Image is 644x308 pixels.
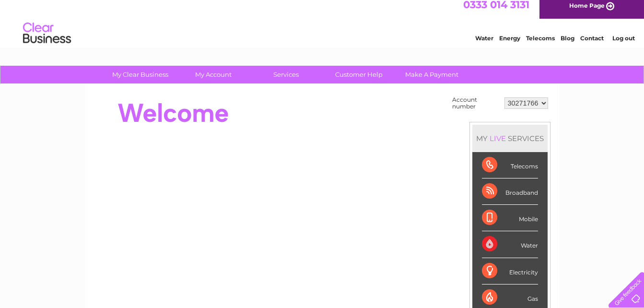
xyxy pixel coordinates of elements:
a: Blog [561,41,574,48]
div: LIVE [488,134,508,143]
div: MY SERVICES [472,125,548,152]
a: My Clear Business [101,66,180,83]
td: Account number [450,94,502,112]
img: logo.png [23,25,71,54]
a: My Account [174,66,253,83]
div: Water [482,231,538,258]
div: Clear Business is a trading name of Verastar Limited (registered in [GEOGRAPHIC_DATA] No. 3667643... [96,5,549,47]
a: Telecoms [526,41,555,48]
div: Broadband [482,178,538,205]
div: Telecoms [482,152,538,178]
a: Contact [580,41,604,48]
a: Customer Help [319,66,398,83]
div: Electricity [482,258,538,284]
div: Mobile [482,205,538,231]
a: Energy [499,41,520,48]
a: Log out [612,41,635,48]
a: Services [246,66,326,83]
a: 0333 014 3131 [463,5,529,17]
a: Make A Payment [392,66,471,83]
a: Water [475,41,493,48]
